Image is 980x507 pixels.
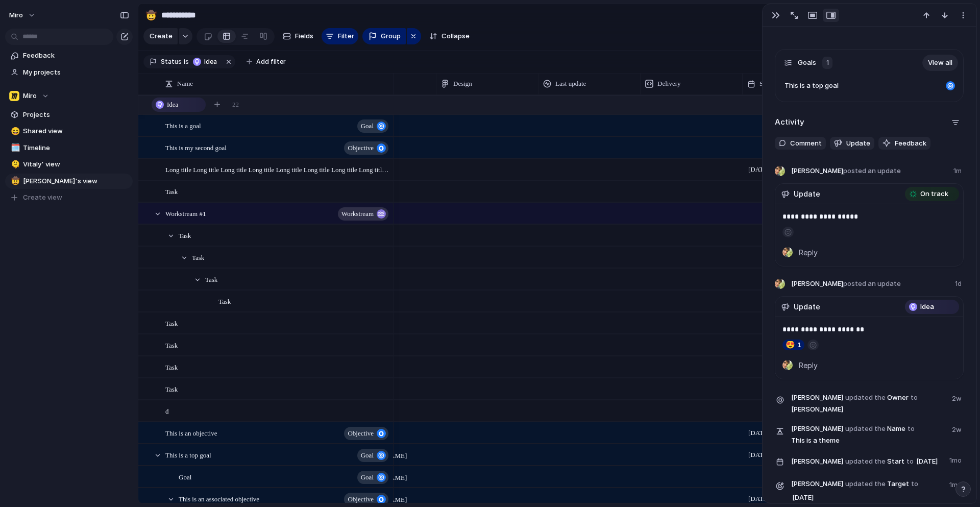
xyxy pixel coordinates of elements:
[150,31,173,41] span: Create
[775,116,804,128] h2: Activity
[5,190,133,205] button: Create view
[341,207,374,221] span: workstream
[177,79,193,89] span: Name
[11,142,18,154] div: 🗓️
[775,137,826,150] button: Comment
[361,448,374,463] span: goal
[381,31,401,41] span: Group
[9,143,19,153] button: 🗓️
[799,359,818,371] span: Reply
[5,65,133,80] a: My projects
[165,207,206,219] span: Workstream #1
[791,456,843,467] span: [PERSON_NAME]
[791,479,843,489] span: [PERSON_NAME]
[843,166,901,175] span: posted an update
[279,28,317,44] button: Fields
[791,392,946,415] span: Owner
[782,340,804,350] button: 😍1
[362,28,406,44] button: Group
[179,471,191,482] span: Goal
[791,423,946,446] span: Name This is a theme
[192,251,204,263] span: Task
[920,189,948,199] span: On track
[791,279,901,289] span: [PERSON_NAME]
[797,341,801,350] span: 1
[9,176,19,186] button: 🤠
[878,137,930,150] button: Feedback
[11,159,18,171] div: 🫠
[845,424,886,434] span: updated the
[361,470,374,485] span: goal
[845,479,886,489] span: updated the
[5,7,41,23] button: miro
[846,138,870,149] span: Update
[906,456,914,467] span: to
[746,449,772,461] span: [DATE]
[256,57,286,66] span: Add filter
[9,10,23,20] span: miro
[746,427,772,439] span: [DATE]
[344,427,388,440] button: objective
[5,107,133,123] a: Projects
[5,124,133,139] a: 😄Shared view
[165,405,169,417] span: d
[161,57,182,66] span: Status
[5,157,133,172] a: 🫠Vitaly' view
[922,55,958,71] a: View all
[165,119,201,131] span: This is a goal
[348,426,374,441] span: objective
[11,175,18,187] div: 🤠
[794,188,820,199] span: Update
[791,478,943,505] span: Target
[344,493,388,506] button: objective
[799,247,818,258] span: Reply
[657,79,680,89] span: Delivery
[361,119,374,133] span: goal
[190,56,222,67] button: Idea
[453,79,472,89] span: Design
[911,393,918,403] span: to
[165,163,390,175] span: Long title Long title Long title Long title Long title Long title Long title Long title Long titl...
[23,192,62,203] span: Create view
[23,176,129,186] span: [PERSON_NAME]'s view
[908,424,915,434] span: to
[205,273,217,285] span: Task
[791,393,843,403] span: [PERSON_NAME]
[218,295,231,307] span: Task
[952,423,964,435] span: 2w
[165,185,178,197] span: Task
[357,449,388,462] button: goal
[920,302,934,312] span: Idea
[143,28,178,44] button: Create
[949,453,964,466] span: 1mo
[348,492,374,506] span: objective
[165,383,178,395] span: Task
[843,279,901,287] span: posted an update
[953,166,964,178] span: 1m
[23,91,37,101] span: Miro
[143,7,159,23] button: 🤠
[949,478,964,490] span: 1mo
[9,159,19,170] button: 🫠
[746,493,772,505] span: [DATE]
[338,31,354,41] span: Filter
[845,393,886,403] span: updated the
[952,392,964,404] span: 2w
[425,28,474,44] button: Collapse
[955,279,964,291] span: 1d
[790,492,817,504] span: [DATE]
[167,100,178,110] span: Idea
[23,143,129,153] span: Timeline
[11,126,18,137] div: 😄
[914,455,941,468] span: [DATE]
[240,55,292,69] button: Add filter
[204,57,219,66] span: Idea
[791,404,843,415] span: [PERSON_NAME]
[5,174,133,189] a: 🤠[PERSON_NAME]'s view
[759,79,772,89] span: Start
[785,81,839,91] span: This is a top goal
[165,449,211,461] span: This is a top goal
[5,48,133,63] a: Feedback
[165,141,227,153] span: This is my second goal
